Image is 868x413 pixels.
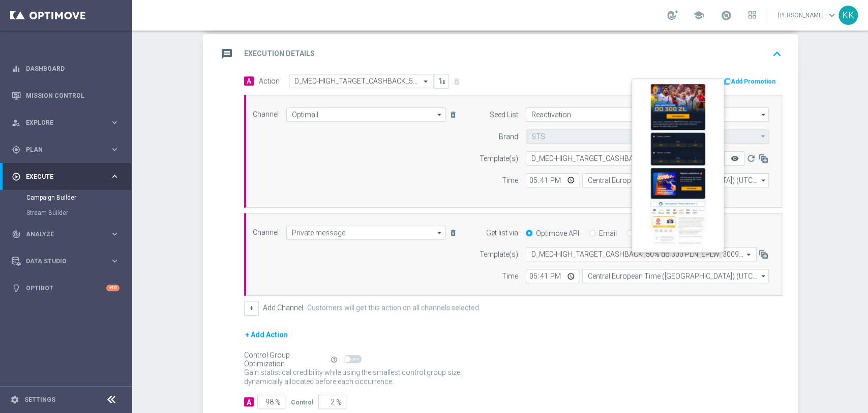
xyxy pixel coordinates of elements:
[599,229,617,238] label: Email
[244,301,259,315] button: +
[12,274,119,301] div: Optibot
[244,351,330,368] div: Control Group Optimization
[307,304,481,312] label: Customers will get this action on all channels selected.
[582,173,769,187] input: Select time zone
[449,229,457,237] i: delete_forever
[24,397,55,403] a: Settings
[502,272,518,281] label: Time
[259,77,280,86] label: Action
[480,154,518,163] label: Template(s)
[12,64,21,73] i: equalizer
[744,151,757,166] button: refresh
[12,257,110,266] div: Data Studio
[110,118,119,127] i: keyboard_arrow_right
[26,190,131,205] div: Campaign Builder
[110,229,119,239] i: keyboard_arrow_right
[758,269,768,283] i: arrow_drop_down
[12,172,21,181] i: play_circle_outline
[839,6,858,25] div: KK
[826,10,837,21] span: keyboard_arrow_down
[12,118,21,127] i: person_search
[106,285,119,291] div: +10
[26,274,106,301] a: Optibot
[745,153,756,163] i: refresh
[448,227,458,239] button: delete_forever
[26,147,110,153] span: Plan
[336,398,342,407] span: %
[12,284,21,293] i: lightbulb
[12,145,110,154] div: Plan
[435,108,445,121] i: arrow_drop_down
[244,49,315,59] h2: Execution Details
[244,76,254,86] span: A
[723,76,779,87] button: Add Promotion
[526,151,724,166] ng-select: D_MED-HIGH_TARGET_CASHBACK_50% do 300 PLN_EPLW_300925_2
[26,194,106,202] a: Campaign Builder
[637,84,719,247] img: 20831.jpeg
[11,146,120,154] button: gps_fixed Plan keyboard_arrow_right
[26,55,119,82] a: Dashboard
[12,82,119,109] div: Mission Control
[263,304,303,312] label: Add Channel
[26,231,110,237] span: Analyze
[291,397,313,406] div: Control
[12,172,110,181] div: Execute
[26,258,110,264] span: Data Studio
[730,154,738,162] i: remove_red_eye
[758,108,768,121] i: arrow_drop_down
[724,151,744,166] button: remove_red_eye
[218,44,786,64] div: message Execution Details keyboard_arrow_up
[286,226,446,240] input: Select channel
[26,209,106,217] a: Stream Builder
[11,173,120,181] button: play_circle_outline Execute keyboard_arrow_right
[12,230,110,239] div: Analyze
[26,120,110,126] span: Explore
[582,269,769,283] input: Select time zone
[768,44,786,64] button: keyboard_arrow_up
[286,107,446,122] input: Select channel
[11,284,120,292] button: lightbulb Optibot +10
[12,55,119,82] div: Dashboard
[11,65,120,73] button: equalizer Dashboard
[435,226,445,239] i: arrow_drop_down
[758,174,768,187] i: arrow_drop_down
[275,398,281,407] span: %
[499,132,518,141] label: Brand
[26,82,119,109] a: Mission Control
[693,10,704,21] span: school
[26,205,131,221] div: Stream Builder
[12,118,110,127] div: Explore
[289,74,434,88] ng-select: D_MED-HIGH_TARGET_CASHBACK_50% do 300 PLN_EPLW_300925_2
[244,397,254,406] div: A
[11,92,120,100] div: Mission Control
[253,228,279,237] label: Channel
[11,257,120,265] button: Data Studio keyboard_arrow_right
[12,230,21,239] i: track_changes
[769,46,785,62] i: keyboard_arrow_up
[12,145,21,154] i: gps_fixed
[11,119,120,127] button: person_search Explore keyboard_arrow_right
[331,356,338,363] i: help_outline
[26,174,110,180] span: Execute
[480,250,518,259] label: Template(s)
[244,328,289,341] button: + Add Action
[449,111,457,119] i: delete_forever
[526,247,757,261] ng-select: D_MED-HIGH_TARGET_CASHBACK_50% do 300 PLN_EPLW_300925_2
[536,229,579,238] label: Optimove API
[448,108,458,121] button: delete_forever
[10,395,19,404] i: settings
[502,176,518,185] label: Time
[526,107,769,122] input: Optional
[11,230,120,238] button: track_changes Analyze keyboard_arrow_right
[110,145,119,154] i: keyboard_arrow_right
[110,172,119,181] i: keyboard_arrow_right
[758,130,768,143] i: arrow_drop_down
[490,111,518,119] label: Seed List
